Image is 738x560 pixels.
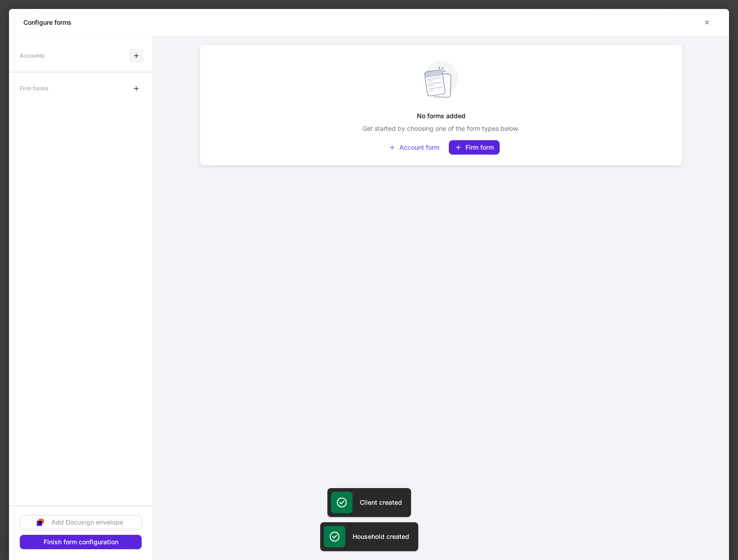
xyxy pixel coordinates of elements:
[360,498,402,507] h5: Client created
[417,108,465,124] h5: No forms added
[44,539,118,545] div: Finish form configuration
[455,144,494,151] div: Firm form
[389,144,439,151] div: Account form
[449,140,500,155] button: Firm form
[23,18,72,27] h5: Configure forms
[20,48,44,63] div: Accounts
[383,140,445,155] button: Account form
[20,535,142,549] button: Finish form configuration
[20,80,48,96] div: Firm forms
[353,532,409,541] h5: Household created
[362,124,519,133] p: Get started by choosing one of the form types below.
